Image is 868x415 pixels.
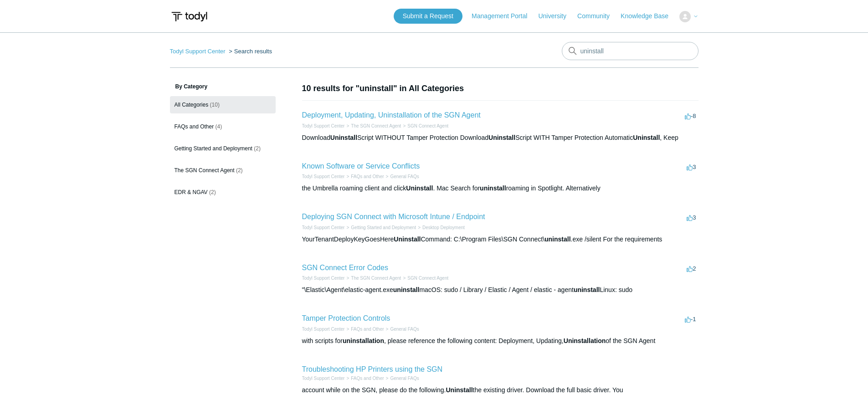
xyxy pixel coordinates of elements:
em: Uninstall [488,134,515,141]
em: Uninstallation [564,337,606,344]
a: Submit a Request [394,9,462,24]
li: Todyl Support Center [302,173,345,180]
a: The SGN Connect Agent (2) [170,162,276,179]
a: Getting Started and Deployment (2) [170,140,276,157]
span: All Categories [175,102,209,108]
li: FAQs and Other [344,326,384,333]
a: The SGN Connect Agent [351,123,401,128]
a: FAQs and Other [351,327,384,332]
em: uninstallation [343,337,384,344]
a: Deploying SGN Connect with Microsoft Intune / Endpoint [302,213,485,220]
li: Getting Started and Deployment [344,224,416,231]
em: uninstall [480,184,506,192]
a: Todyl Support Center [302,376,345,381]
div: account while on the SGN, please do the following. the existing driver. Download the full basic d... [302,385,699,395]
a: Knowledge Base [621,11,678,21]
span: -8 [685,113,696,119]
li: General FAQs [384,375,419,382]
li: The SGN Connect Agent [344,123,401,129]
em: uninstall [393,286,420,293]
li: General FAQs [384,326,419,333]
span: 2 [687,265,696,272]
em: Uninstall [394,236,421,243]
span: (2) [254,145,261,152]
span: -1 [685,316,696,323]
em: Uninstall [406,184,433,192]
li: Desktop Deployment [416,224,465,231]
em: Uninstall [633,134,660,141]
em: Uninstall [446,386,473,394]
input: Search [562,42,699,60]
a: SGN Connect Error Codes [302,264,388,272]
a: FAQs and Other [351,174,384,179]
a: Troubleshooting HP Printers using the SGN [302,365,443,373]
h1: 10 results for "uninstall" in All Categories [302,82,699,95]
span: EDR & NGAV [175,189,208,195]
div: Download Script WITHOUT Tamper Protection Download Script WITH Tamper Protection Automatic , Keep [302,133,699,143]
span: The SGN Connect Agent [175,167,235,174]
a: FAQs and Other [351,376,384,381]
li: General FAQs [384,173,419,180]
span: (2) [236,167,243,174]
li: SGN Connect Agent [401,275,448,282]
a: Deployment, Updating, Uninstallation of the SGN Agent [302,111,481,119]
em: Uninstall [330,134,357,141]
a: University [538,11,575,21]
span: Getting Started and Deployment [175,145,252,152]
span: (4) [216,123,222,130]
a: Community [577,11,619,21]
a: Known Software or Service Conflicts [302,162,420,170]
h3: By Category [170,82,276,91]
div: with scripts for , please reference the following content: Deployment, Updating, of the SGN Agent [302,336,699,346]
a: SGN Connect Agent [407,276,448,281]
span: (2) [209,189,216,195]
div: YourTenantDeployKeyGoesHere Command: C:\Program Files\SGN Connect\ .exe /silent For the requirements [302,235,699,244]
a: Todyl Support Center [170,48,226,55]
a: Management Portal [472,11,536,21]
a: Tamper Protection Controls [302,314,390,322]
a: FAQs and Other (4) [170,118,276,135]
a: General FAQs [390,174,419,179]
a: Getting Started and Deployment [351,225,416,230]
span: (10) [210,102,220,108]
a: Todyl Support Center [302,174,345,179]
li: FAQs and Other [344,375,384,382]
li: SGN Connect Agent [401,123,448,129]
li: Todyl Support Center [302,123,345,129]
a: Todyl Support Center [302,327,345,332]
li: The SGN Connect Agent [344,275,401,282]
a: Todyl Support Center [302,276,345,281]
li: Todyl Support Center [302,275,345,282]
li: Todyl Support Center [302,375,345,382]
em: uninstall [544,236,571,243]
a: Todyl Support Center [302,123,345,128]
li: Todyl Support Center [302,326,345,333]
div: "\Elastic\Agent\elastic-agent.exe macOS: sudo / Library / Elastic / Agent / elastic - agent Linux... [302,285,699,295]
li: Todyl Support Center [170,48,227,55]
a: Desktop Deployment [422,225,465,230]
li: Todyl Support Center [302,224,345,231]
span: 3 [687,164,696,170]
span: 3 [687,214,696,221]
a: EDR & NGAV (2) [170,184,276,201]
a: General FAQs [390,327,419,332]
span: FAQs and Other [175,123,214,130]
a: Todyl Support Center [302,225,345,230]
a: The SGN Connect Agent [351,276,401,281]
em: uninstall [574,286,600,293]
li: FAQs and Other [344,173,384,180]
div: the Umbrella roaming client and click . Mac Search for roaming in Spotlight. Alternatively [302,184,699,193]
img: Todyl Support Center Help Center home page [170,8,209,25]
a: All Categories (10) [170,96,276,113]
a: General FAQs [390,376,419,381]
a: SGN Connect Agent [407,123,448,128]
li: Search results [227,48,272,55]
